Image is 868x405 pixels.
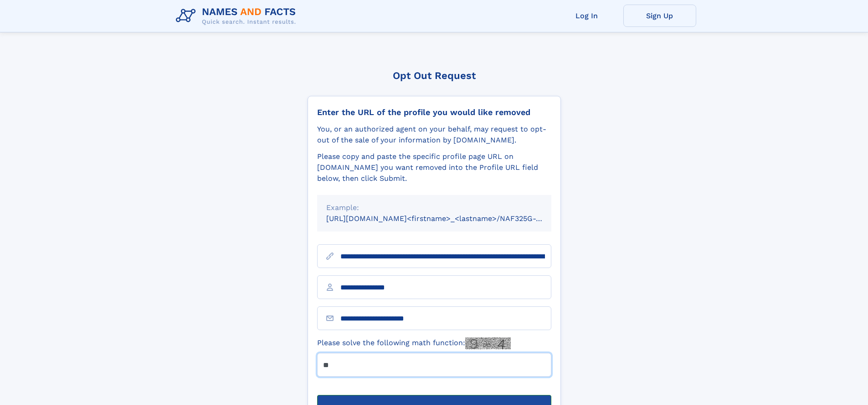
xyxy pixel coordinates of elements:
a: Sign Up [623,5,696,27]
div: Example: [326,202,542,213]
div: Enter the URL of the profile you would like removed [317,107,551,117]
img: Logo Names and Facts [172,4,303,28]
small: [URL][DOMAIN_NAME]<firstname>_<lastname>/NAF325G-xxxxxxxx [326,214,569,223]
a: Log In [550,5,623,27]
div: Opt Out Request [308,70,561,81]
div: Please copy and paste the specific profile page URL on [DOMAIN_NAME] you want removed into the Pr... [317,151,551,184]
label: Please solve the following math function: [317,337,511,349]
div: You, or an authorized agent on your behalf, may request to opt-out of the sale of your informatio... [317,124,551,146]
